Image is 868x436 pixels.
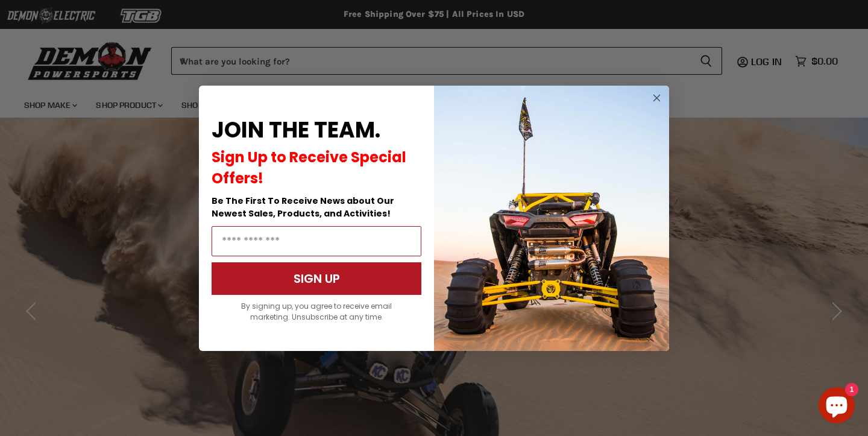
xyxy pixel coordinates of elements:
button: Close dialog [649,90,664,106]
span: Sign Up to Receive Special Offers! [212,147,406,188]
inbox-online-store-chat: Shopify online store chat [815,387,858,426]
img: a9095488-b6e7-41ba-879d-588abfab540b.jpeg [434,86,669,351]
span: Be The First To Receive News about Our Newest Sales, Products, and Activities! [212,195,394,220]
span: By signing up, you agree to receive email marketing. Unsubscribe at any time. [241,301,392,322]
input: Email Address [212,226,421,256]
button: SIGN UP [212,262,421,295]
span: JOIN THE TEAM. [212,115,380,145]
